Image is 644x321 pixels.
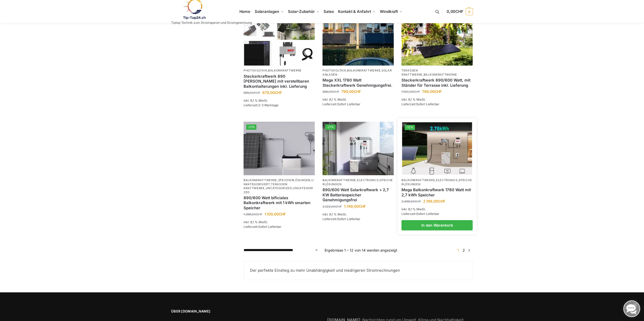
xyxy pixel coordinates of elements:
[325,247,397,253] p: Ergebnisse 1 – 12 von 14 werden angezeigt
[401,178,472,186] a: Speicherlösungen
[423,199,445,203] bdi: 2.199,00
[323,212,394,217] p: inkl. 8,1 % MwSt.
[461,248,466,252] a: Seite 2
[323,69,394,77] p: , ,
[244,225,281,229] span: Lieferzeit:
[323,178,394,186] p: , ,
[436,178,458,182] a: Electronics
[456,248,460,252] span: Seite 1
[255,9,279,14] span: Solaranlagen
[416,212,439,216] span: Sofort Lieferbar
[244,69,315,73] p: ,
[262,90,282,95] bdi: 679,00
[275,90,282,95] span: CHF
[401,12,473,66] img: Steckerkraftwerk 890/600 Watt, mit Ständer für Terrasse inkl. Lieferung
[256,212,262,216] span: CHF
[323,97,394,102] p: inkl. 8,1 % MwSt.
[424,73,457,76] a: Balkonkraftwerke
[401,178,473,186] p: , ,
[466,8,473,15] span: 0
[323,122,394,175] img: Steckerkraftwerk mit 2,7kwh-Speicher
[401,220,473,230] a: In den Warenkorb legen: „Mega Balkonkraftwerk 1780 Watt mit 2,7 kWh Speicher“
[357,178,379,182] a: Electronics
[250,268,466,274] p: Der perfekte Einstieg zu mehr Unabhängigkeit und niedrigeren Stromrechnungen
[244,74,315,89] a: Steckerkraftwerk 890 Watt mit verstellbaren Balkonhalterungen inkl. Lieferung
[171,309,317,314] span: Über [DOMAIN_NAME]
[434,89,442,94] span: CHF
[467,247,471,253] a: →
[447,4,473,19] a: 0,00CHF 0
[323,102,360,106] span: Lieferzeit:
[244,220,315,224] p: inkl. 8,1 % MwSt.
[244,178,315,194] p: , , , , ,
[323,122,394,175] a: -21%Steckerkraftwerk mit 2,7kwh-Speicher
[401,97,473,102] p: inkl. 8,1 % MwSt.
[324,9,334,14] span: Sales
[279,212,286,216] span: CHF
[401,69,423,76] a: Terassen Kraftwerke
[323,178,393,186] a: Speicherlösungen
[447,9,463,14] span: 0,00
[341,89,361,94] bdi: 799,00
[244,212,262,216] bdi: 1.399,00
[244,98,315,103] p: inkl. 8,1 % MwSt.
[333,90,339,94] span: CHF
[323,205,342,208] bdi: 2.222,00
[264,212,286,216] bdi: 1.100,00
[337,102,360,106] span: Sofort Lieferbar
[323,78,394,88] a: Mega XXL 1780 Watt Steckerkraftwerk Genehmigungsfrei.
[254,91,260,95] span: CHF
[401,207,473,212] p: inkl. 8,1 % MwSt.
[244,122,315,175] a: -21%ASE 1000 Batteriespeicher
[414,90,420,94] span: CHF
[323,12,394,66] img: 2 Balkonkraftwerke
[244,247,318,253] select: Shop-Reihenfolge
[338,9,371,14] span: Kontakt & Anfahrt
[354,89,361,94] span: CHF
[244,12,315,66] img: 860 Watt Komplett mit Balkonhalterung
[347,69,381,72] a: Balkonkraftwerke
[402,122,472,175] img: Solaranlage mit 2,7 KW Batteriespeicher Genehmigungsfrei
[266,186,292,190] a: Uncategorized
[244,182,287,190] a: Terassen Kraftwerke
[438,199,445,203] span: CHF
[359,204,366,208] span: CHF
[258,225,281,229] span: Sofort Lieferbar
[323,178,356,182] a: Balkonkraftwerke
[171,21,252,24] p: Tiptop Technik zum Stromsparen und Stromgewinnung
[244,91,260,95] bdi: 999,00
[244,178,314,186] a: Unkategorisiert
[323,69,392,76] a: Solaranlagen
[244,195,315,211] a: 890/600 Watt bificiales Balkonkraftwerk mit 1 kWh smarten Speicher
[402,122,472,175] a: -12%Solaranlage mit 2,7 KW Batteriespeicher Genehmigungsfrei
[323,12,394,66] a: -20%2 Balkonkraftwerke
[244,178,277,182] a: Balkonkraftwerke
[323,217,360,221] span: Lieferzeit:
[288,9,315,14] span: Solar-Zubehör
[401,178,435,182] a: Balkonkraftwerke
[401,69,473,77] p: ,
[268,69,302,72] a: Balkonkraftwerke
[244,186,313,194] a: Uncategorized
[244,69,267,72] a: Photovoltaik
[415,199,421,203] span: CHF
[337,217,360,221] span: Sofort Lieferbar
[323,187,394,203] a: 890/600 Watt Solarkraftwerk + 2,7 KW Batteriespeicher Genehmigungsfrei
[401,90,420,94] bdi: 1.100,00
[454,247,473,253] nav: Produkt-Seitennummerierung
[401,187,473,197] a: Mega Balkonkraftwerk 1780 Watt mit 2,7 kWh Speicher
[416,102,439,106] span: Sofort Lieferbar
[244,122,315,175] img: ASE 1000 Batteriespeicher
[278,178,310,182] a: Speicherlösungen
[380,9,398,14] span: Windkraft
[401,78,473,88] a: Steckerkraftwerk 890/600 Watt, mit Ständer für Terrasse inkl. Lieferung
[258,103,278,107] span: 2-3 Werktage
[244,12,315,66] a: -32%860 Watt Komplett mit Balkonhalterung
[244,103,278,107] span: Lieferzeit:
[401,102,439,106] span: Lieferzeit:
[344,204,366,208] bdi: 1.749,00
[401,12,473,66] a: -27%Steckerkraftwerk 890/600 Watt, mit Ständer für Terrasse inkl. Lieferung
[335,205,342,208] span: CHF
[401,199,421,203] bdi: 2.499,00
[455,9,463,14] span: CHF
